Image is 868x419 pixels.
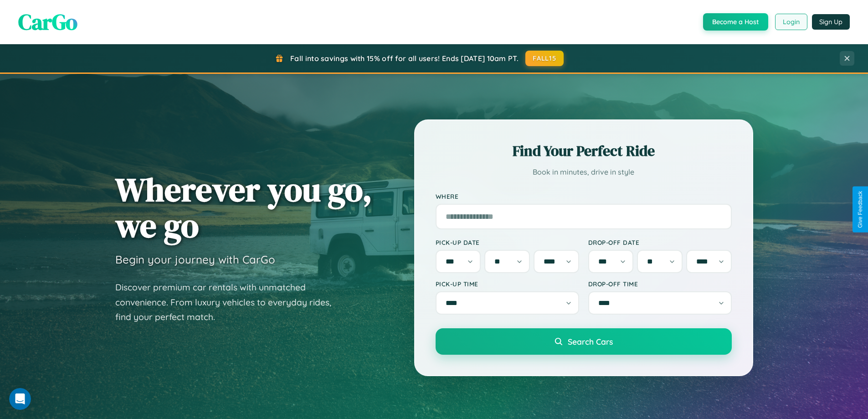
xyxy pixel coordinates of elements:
span: CarGo [18,7,77,37]
span: Search Cars [568,336,613,347]
label: Drop-off Time [588,280,732,288]
span: Fall into savings with 15% off for all users! Ends [DATE] 10am PT. [290,54,519,63]
h2: Find Your Perfect Ride [436,141,732,161]
h3: Begin your journey with CarGo [115,253,275,266]
button: Login [775,14,807,30]
button: FALL15 [525,51,564,66]
label: Where [436,192,732,200]
p: Book in minutes, drive in style [436,166,732,179]
button: Search Cars [436,328,732,355]
iframe: Intercom live chat [9,388,31,410]
button: Sign Up [812,14,850,30]
p: Discover premium car rentals with unmatched convenience. From luxury vehicles to everyday rides, ... [115,280,343,325]
label: Pick-up Time [436,280,579,288]
h1: Wherever you go, we go [115,171,372,243]
div: Give Feedback [857,191,863,228]
button: Become a Host [703,13,768,31]
label: Pick-up Date [436,238,579,246]
label: Drop-off Date [588,238,732,246]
